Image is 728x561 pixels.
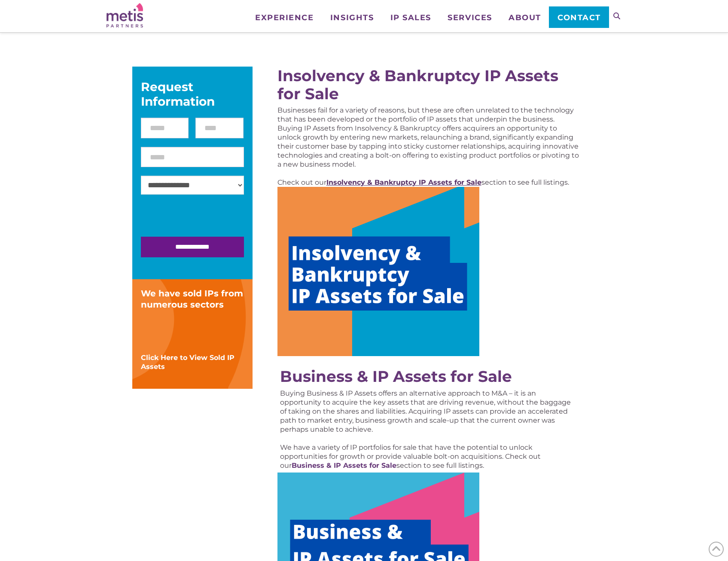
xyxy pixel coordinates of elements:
[277,187,479,356] img: Image
[277,66,558,103] a: Insolvency & Bankruptcy IP Assets for Sale
[330,14,374,21] span: Insights
[277,106,579,169] p: Businesses fail for a variety of reasons, but these are often unrelated to the technology that ha...
[280,389,576,434] p: Buying Business & IP Assets offers an alternative approach to M&A – it is an opportunity to acqui...
[277,178,579,187] p: Check out our section to see full listings.
[141,203,271,237] iframe: reCAPTCHA
[448,14,492,21] span: Services
[549,6,609,28] a: Contact
[280,443,576,470] p: We have a variety of IP portfolios for sale that have the potential to unlock opportunities for g...
[255,14,314,21] span: Experience
[141,288,244,310] div: We have sold IPs from numerous sectors
[141,354,235,371] a: Click Here to View Sold IP Assets
[141,79,244,109] div: Request Information
[326,178,481,186] a: Insolvency & Bankruptcy IP Assets for Sale
[390,14,431,21] span: IP Sales
[557,14,601,21] span: Contact
[709,542,724,557] span: Back to Top
[509,14,541,21] span: About
[292,461,396,470] a: Business & IP Assets for Sale
[107,3,143,27] img: Metis Partners
[280,367,512,386] a: Business & IP Assets for Sale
